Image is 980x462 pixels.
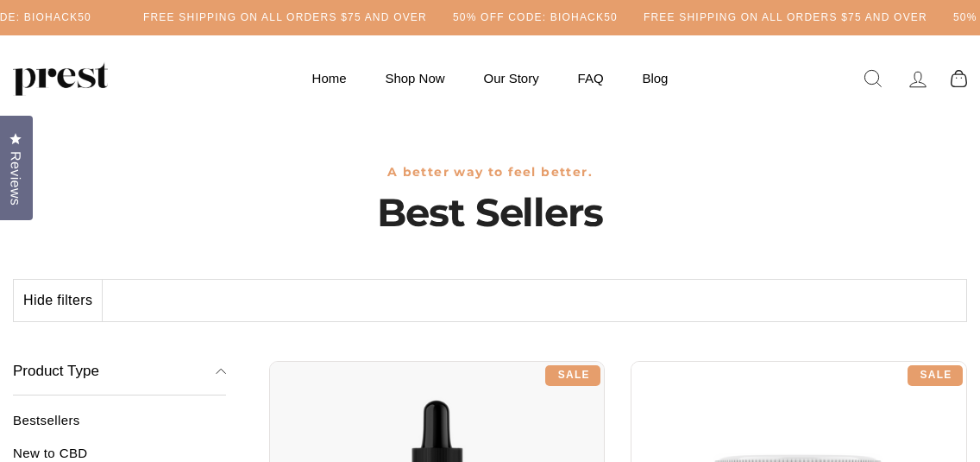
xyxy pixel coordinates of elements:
button: Hide filters [14,280,103,321]
ul: Primary [295,61,686,95]
a: Our Story [467,61,556,95]
div: Sale [908,365,963,386]
h3: A better way to feel better. [13,165,967,180]
h5: Free Shipping on all orders $75 and over [644,10,927,25]
a: Blog [625,61,685,95]
h5: 50% OFF CODE: BIOHACK50 [453,10,618,25]
span: Reviews [4,151,27,206]
a: Bestsellers [13,413,226,441]
img: PREST ORGANICS [13,61,108,96]
h5: Free Shipping on all orders $75 and over [143,10,427,25]
a: FAQ [561,61,621,95]
button: Product Type [13,348,226,396]
h1: Best Sellers [13,188,967,236]
div: Sale [545,365,600,386]
a: Shop Now [367,61,462,95]
a: Home [295,61,364,95]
